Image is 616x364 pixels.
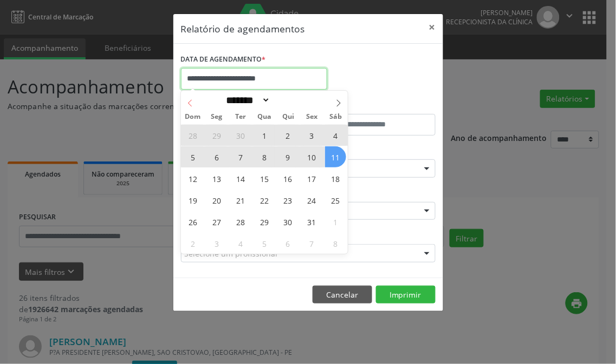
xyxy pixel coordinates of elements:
span: Outubro 13, 2025 [206,168,227,189]
span: Outubro 19, 2025 [182,190,203,211]
span: Outubro 2, 2025 [277,125,299,146]
label: DATA DE AGENDAMENTO [181,51,266,68]
span: Outubro 5, 2025 [182,146,203,167]
span: Setembro 29, 2025 [206,125,227,146]
button: Cancelar [313,286,372,304]
span: Outubro 14, 2025 [230,168,251,189]
span: Outubro 7, 2025 [230,146,251,167]
span: Outubro 1, 2025 [254,125,275,146]
span: Outubro 11, 2025 [325,146,346,167]
span: Outubro 26, 2025 [182,211,203,232]
span: Sáb [324,113,348,120]
span: Outubro 8, 2025 [254,146,275,167]
button: Close [422,14,443,41]
span: Sex [300,113,324,120]
h5: Relatório de agendamentos [181,22,305,36]
span: Novembro 3, 2025 [206,233,227,254]
span: Outubro 17, 2025 [301,168,322,189]
span: Ter [229,113,252,120]
span: Seg [205,113,229,120]
span: Setembro 28, 2025 [182,125,203,146]
span: Novembro 1, 2025 [325,211,346,232]
span: Outubro 10, 2025 [301,146,322,167]
button: Imprimir [376,286,436,304]
span: Outubro 3, 2025 [301,125,322,146]
span: Outubro 31, 2025 [301,211,322,232]
span: Outubro 15, 2025 [254,168,275,189]
span: Qua [252,113,276,120]
span: Outubro 18, 2025 [325,168,346,189]
span: Outubro 24, 2025 [301,190,322,211]
span: Outubro 6, 2025 [206,146,227,167]
span: Outubro 30, 2025 [277,211,299,232]
span: Novembro 2, 2025 [182,233,203,254]
span: Outubro 22, 2025 [254,190,275,211]
select: Month [223,95,270,106]
span: Setembro 30, 2025 [230,125,251,146]
span: Qui [276,113,300,120]
span: Outubro 21, 2025 [230,190,251,211]
span: Outubro 4, 2025 [325,125,346,146]
span: Outubro 29, 2025 [254,211,275,232]
span: Outubro 20, 2025 [206,190,227,211]
span: Novembro 6, 2025 [277,233,299,254]
span: Outubro 28, 2025 [230,211,251,232]
span: Outubro 9, 2025 [277,146,299,167]
span: Outubro 16, 2025 [277,168,299,189]
span: Outubro 27, 2025 [206,211,227,232]
span: Outubro 25, 2025 [325,190,346,211]
span: Novembro 5, 2025 [254,233,275,254]
span: Outubro 12, 2025 [182,168,203,189]
input: Year [270,95,306,106]
span: Novembro 7, 2025 [301,233,322,254]
span: Novembro 8, 2025 [325,233,346,254]
label: ATÉ [311,97,436,114]
span: Dom [181,113,205,120]
span: Novembro 4, 2025 [230,233,251,254]
span: Outubro 23, 2025 [277,190,299,211]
